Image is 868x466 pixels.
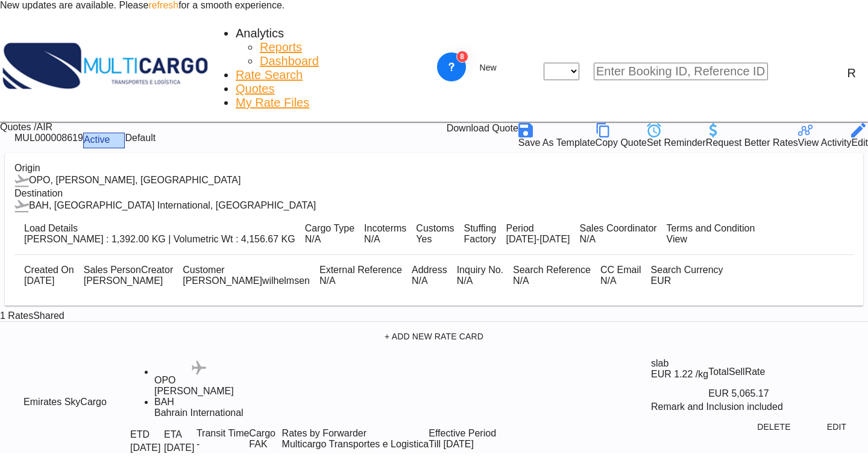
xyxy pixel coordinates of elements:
div: View Activity [798,123,852,148]
div: 29 Sep 2025 [24,276,74,286]
md-icon: icon-magnify [768,65,782,79]
span: FAK [249,439,267,449]
div: Incoterms [364,223,406,234]
span: Active [84,134,110,145]
div: Customer [183,265,310,276]
div: View [667,234,755,245]
div: Analytics [236,27,284,40]
div: Download Quote [432,123,518,137]
div: Inquiry No. [457,265,503,276]
div: Customs [416,223,454,234]
div: Bahrain International [154,408,244,418]
div: Default [125,133,156,143]
div: Port of Loading Francisco de Sá Carneiro [154,375,244,397]
div: EUR 1.22 /kg [651,369,708,380]
input: Enter Booking ID, Reference ID, Order ID [594,63,768,80]
div: Address [412,265,447,276]
div: ETA [164,428,197,442]
div: Save As Template [518,123,596,148]
span: icon-magnify [768,63,782,80]
div: Ricardo Macedo [84,276,174,286]
span: Analytics [236,27,284,40]
span: Multicargo Transportes e Logistica [282,439,429,449]
div: Search Reference [513,265,591,276]
div: R [848,66,856,80]
md-icon: icon-plus 400-fg [465,61,480,75]
a: Reports [260,40,302,54]
div: N/A [305,234,354,245]
div: Terms and Condition [667,223,755,234]
button: Edit [810,416,863,438]
div: Rates by Forwarder [282,428,429,439]
div: Copy Quote [596,123,647,148]
span: Sell [729,367,745,377]
div: Help [809,65,823,80]
a: Quotes [236,82,274,96]
a: Rate Search [236,68,303,82]
div: View Activity [798,137,852,148]
div: BAH [154,397,244,408]
div: Cargo [249,428,281,439]
div: Load Details [24,223,295,234]
div: Copy Quote [596,137,647,148]
md-icon: Estimated Time Of Arrival [182,428,197,442]
div: Cargo Type [305,223,354,234]
div: slab [651,358,708,369]
span: Creator [141,265,173,275]
div: EUR [651,276,723,286]
div: Set Reminder [647,137,706,148]
div: Set Reminder [647,123,706,148]
span: My Rate Files [236,96,309,109]
a: Dashboard [260,54,319,68]
span: Till [DATE] [429,439,474,449]
md-icon: icon-download [432,123,447,137]
span: [DATE] [130,442,160,453]
div: Period [506,223,570,234]
div: Destination [14,188,854,199]
div: Effective Period [429,428,496,439]
div: Request Better Rates [706,137,798,148]
div: Save As Template [518,137,596,148]
div: Download Quote [447,123,518,137]
div: Factory Stuffing [464,234,496,245]
div: Transit Time [197,428,249,439]
div: Sales Person [84,265,174,276]
span: icon-close [529,63,544,80]
span: Reports [260,40,302,54]
div: Created On [24,265,74,276]
div: Change Status Here [83,133,125,148]
div: Stuffing [464,223,496,234]
span: OPO, [PERSON_NAME], [GEOGRAPHIC_DATA] [29,175,241,185]
div: N/A [319,276,402,286]
div: Till 12 Oct 2025 [429,439,474,450]
div: ETD [130,428,164,442]
div: N/A [457,276,503,286]
div: N/A [580,234,657,245]
md-icon: assets/icons/custom/roll-o-plane.svg [192,361,206,375]
div: [PERSON_NAME] : 1,392.00 KG | Volumetric Wt : 4,156.67 KG [24,234,295,245]
button: + Add New Rate Card [5,326,863,347]
md-icon: icon-magnify [782,65,797,79]
div: - [197,439,249,450]
div: Edit [851,137,868,148]
div: 12 Oct 2025 [506,234,570,245]
div: N/A [600,276,641,286]
div: Request Better Rates [706,123,798,148]
div: External Reference [319,265,402,276]
div: Yes [416,234,454,245]
button: Spot Rates are dynamic & can fluctuate with time [770,362,823,383]
md-icon: icon-chevron-down [110,133,124,148]
div: Sales Coordinator [580,223,657,234]
md-icon: icon-chevron-down [497,61,511,75]
div: Emirates SkyCargo [24,397,107,408]
md-icon: icon-chevron-down [579,65,594,79]
div: Port of Discharge Bahrain International [154,397,244,418]
div: MUL000008619 [14,133,83,148]
span: wilhelmsen [262,276,310,286]
button: icon-plus 400-fgNewicon-chevron-down [459,56,517,80]
span: New [465,63,511,72]
div: Quote PDF is not available at this time [432,123,518,137]
span: [DATE] [164,442,194,453]
div: N/A [364,234,380,245]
